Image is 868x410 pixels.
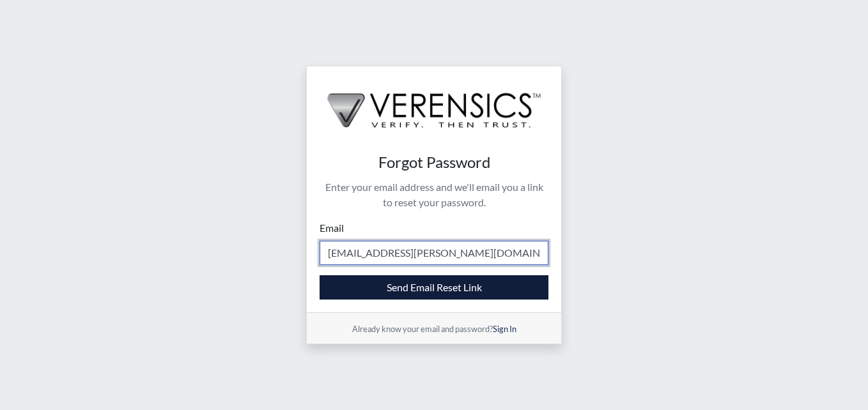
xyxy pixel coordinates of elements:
[493,324,516,334] a: Sign In
[320,179,548,210] p: Enter your email address and we'll email you a link to reset your password.
[307,66,561,140] img: logo-wide-black.2aad4157.png
[320,241,548,265] input: Email
[352,324,516,334] small: Already know your email and password?
[320,275,548,300] button: Send Email Reset Link
[320,220,344,236] label: Email
[320,153,548,172] h4: Forgot Password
